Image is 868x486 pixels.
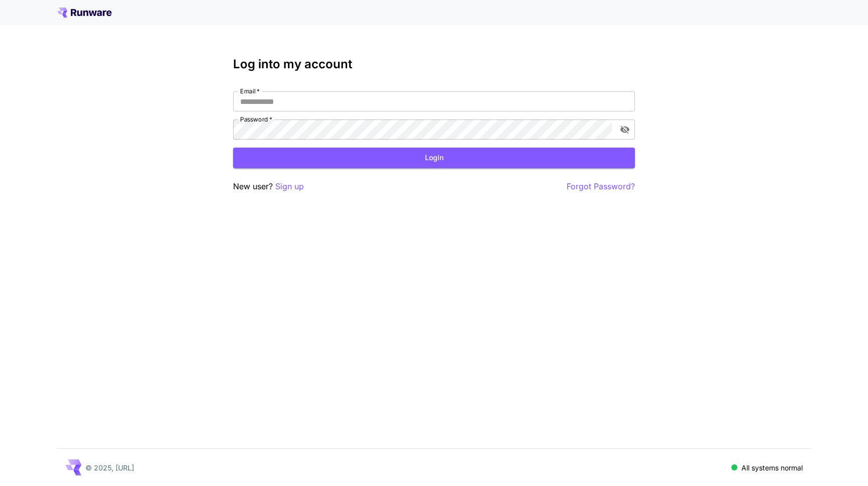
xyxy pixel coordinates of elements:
[240,87,260,95] label: Email
[275,180,304,193] button: Sign up
[616,120,634,139] button: toggle password visibility
[741,462,803,473] p: All systems normal
[233,57,635,71] h3: Log into my account
[567,180,635,193] button: Forgot Password?
[233,148,635,168] button: Login
[240,115,272,124] label: Password
[233,180,304,193] p: New user?
[85,462,134,473] p: © 2025, [URL]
